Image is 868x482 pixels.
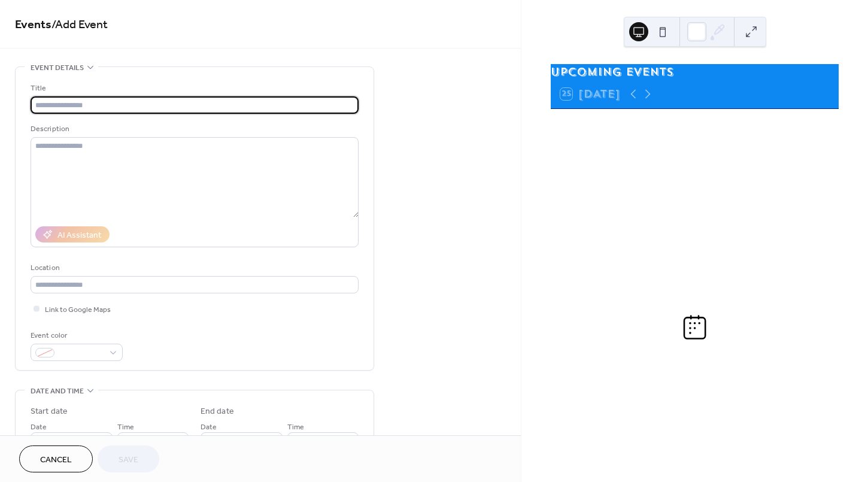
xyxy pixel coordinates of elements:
div: Upcoming events [551,64,839,80]
a: Events [15,13,51,37]
span: Time [117,421,134,434]
span: Date [201,421,217,434]
span: Link to Google Maps [45,304,111,316]
div: Start date [31,405,68,418]
div: Location [31,262,356,274]
span: Cancel [40,454,72,466]
button: Cancel [19,445,93,472]
div: Title [31,82,356,95]
span: Date and time [31,385,84,398]
div: Event color [31,329,120,342]
div: End date [201,405,234,418]
span: Event details [31,62,84,74]
span: Time [287,421,304,434]
span: / Add Event [51,13,108,37]
span: Date [31,421,47,434]
div: Description [31,123,356,135]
